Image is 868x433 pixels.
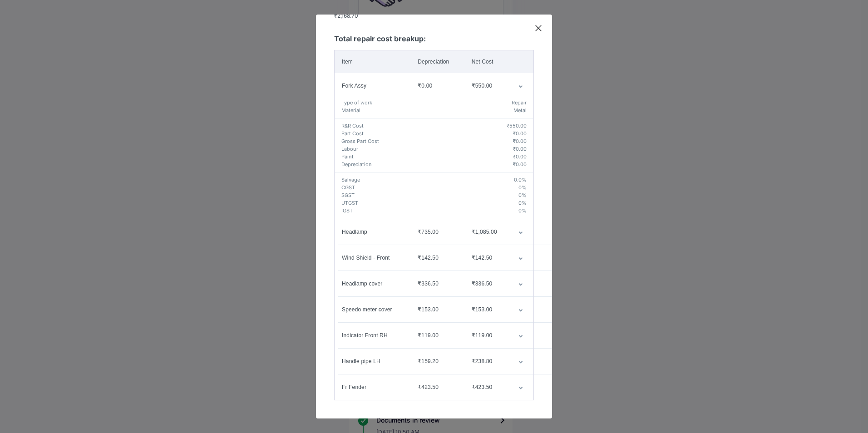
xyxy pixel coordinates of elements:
h5: Salvage [341,176,514,184]
div: ₹142.50 [418,254,457,262]
div: ₹159.20 [418,357,457,365]
div: ₹153.00 [472,305,504,314]
h5: R&R Cost [341,122,507,130]
h5: Part Cost [341,130,513,138]
div: ₹423.50 [418,383,457,391]
h5: 0 % [518,207,527,215]
h5: Repair [512,99,527,107]
div: ₹423.50 [472,383,504,391]
h5: Metal [513,107,527,114]
div: ₹0.00 [418,82,457,90]
div: Item [342,58,403,66]
h5: CGST [341,184,518,192]
h5: ₹0.00 [513,130,527,138]
div: ₹119.00 [418,331,457,340]
div: Indicator Front RH [342,331,403,340]
h5: Material [341,107,513,114]
h5: Total repair cost breakup: [334,34,534,43]
h5: Type of work [341,99,512,107]
div: ₹336.50 [472,280,504,288]
div: ₹550.00 [472,82,504,90]
h5: ₹0.00 [513,145,527,153]
div: Depreciation [418,58,457,66]
div: Fork Assy [342,82,403,90]
div: Wind Shield - Front [342,254,403,262]
div: ₹142.50 [472,254,504,262]
h5: 0.0 % [514,176,527,184]
h5: Gross Part Cost [341,138,513,145]
h5: ₹550.00 [507,122,527,130]
div: ₹119.00 [472,331,504,340]
div: ₹336.50 [418,280,457,288]
h5: ₹0.00 [513,153,527,161]
h5: UTGST [341,199,518,207]
div: Net Cost [472,58,504,66]
div: Headlamp cover [342,280,403,288]
div: ₹1,085.00 [472,228,504,236]
h5: Labour [341,145,513,153]
div: Headlamp [342,228,403,236]
h5: Paint [341,153,513,161]
div: Speedo meter cover [342,305,403,314]
span: ₹2,168.70 [334,12,534,20]
h5: 0 % [518,184,527,192]
h5: 0 % [518,199,527,207]
h5: ₹0.00 [513,161,527,168]
div: ₹238.80 [472,357,504,365]
h5: ₹0.00 [513,138,527,145]
div: Handle pipe LH [342,357,403,365]
h5: IGST [341,207,518,215]
div: ₹153.00 [418,305,457,314]
h5: 0 % [518,192,527,199]
div: Fr Fender [342,383,403,391]
table: customized table [334,50,534,400]
h5: Depreciation [341,161,513,168]
div: ₹735.00 [418,228,457,236]
h5: SGST [341,192,518,199]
